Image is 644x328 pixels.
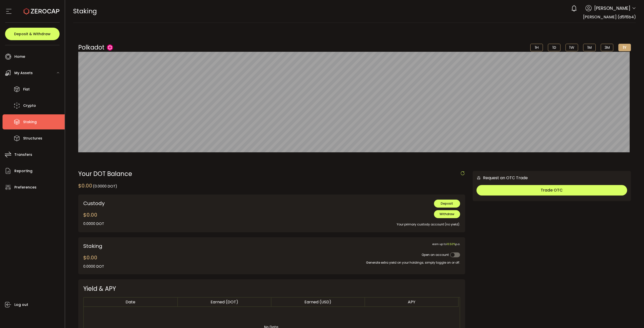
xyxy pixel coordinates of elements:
li: 1M [583,44,596,51]
span: Crypto [23,102,36,109]
li: 1Y [618,44,631,51]
button: Deposit & Withdraw [5,28,60,40]
div: Custody [83,200,234,207]
div: Your DOT Balance [78,171,465,177]
img: 6nGpN7MZ9FLuBP83NiajKbTRY4UzlzQtBKtCrLLspmCkSvCZHBKvY3NxgQaT5JnOQREvtQ257bXeeSTueZfAPizblJ+Fe8JwA... [476,176,481,180]
span: Withdraw [439,212,454,216]
li: 1D [548,44,560,51]
div: Earned (USD) [271,299,365,305]
span: [PERSON_NAME] (d5f6b4) [583,14,636,20]
button: Withdraw [434,210,460,218]
span: (0.0000 DOT) [93,184,117,189]
span: Deposit [441,201,453,206]
div: Staking [83,242,234,250]
span: Reporting [14,167,32,175]
div: $0.00 [78,182,117,190]
span: 10.50% [447,242,455,246]
div: 0.0000 DOT [83,264,104,269]
li: 1H [530,44,543,51]
div: $0.00 [83,254,104,261]
span: Log out [14,301,28,308]
div: Your primary custody account (no yield). [242,218,460,227]
li: 3M [601,44,613,51]
span: Structures [23,135,42,142]
div: Date [84,299,177,305]
div: 0.0000 DOT [83,221,104,226]
span: Staking [23,118,37,126]
div: APY [365,299,458,305]
span: Fiat [23,86,30,93]
span: Home [14,53,25,60]
iframe: Chat Widget [585,274,644,328]
span: [PERSON_NAME] [594,5,630,12]
span: Staking [73,7,97,16]
div: Generate extra yield on your holdings; simply toggle on or off. [242,258,460,265]
span: My Assets [14,69,33,77]
li: 1W [566,44,578,51]
span: earn up to p.a. [432,242,460,246]
button: Trade OTC [476,185,627,196]
span: Preferences [14,184,36,191]
div: Polkadot [78,43,113,52]
div: $0.00 [83,211,104,226]
span: Trade OTC [541,187,563,193]
div: Request an OTC Trade [473,175,528,181]
button: Deposit [434,200,460,208]
span: Transfers [14,151,32,158]
span: Deposit & Withdraw [14,32,51,36]
div: Yield & APY [83,284,460,293]
span: Open an account [422,253,449,257]
div: Earned (DOT) [178,299,271,305]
